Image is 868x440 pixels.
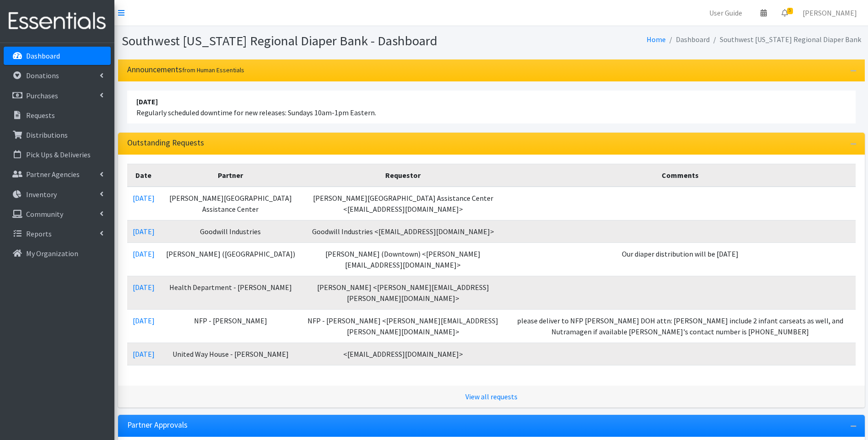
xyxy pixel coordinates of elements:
[26,111,55,120] p: Requests
[26,229,52,238] p: Reports
[465,392,518,401] a: View all requests
[160,343,301,365] td: United Way House - [PERSON_NAME]
[26,71,59,80] p: Donations
[301,220,505,242] td: Goodwill Industries <[EMAIL_ADDRESS][DOMAIN_NAME]>
[182,66,244,74] small: from Human Essentials
[4,185,111,204] a: Inventory
[133,227,155,236] a: [DATE]
[133,349,155,359] a: [DATE]
[4,66,111,85] a: Donations
[26,91,58,100] p: Purchases
[301,343,505,365] td: <[EMAIL_ADDRESS][DOMAIN_NAME]>
[160,220,301,242] td: Goodwill Industries
[26,209,63,219] p: Community
[127,91,856,123] li: Regularly scheduled downtime for new releases: Sundays 10am-1pm Eastern.
[26,190,57,199] p: Inventory
[301,242,505,276] td: [PERSON_NAME] (Downtown) <[PERSON_NAME][EMAIL_ADDRESS][DOMAIN_NAME]>
[4,47,111,65] a: Dashboard
[133,249,155,258] a: [DATE]
[26,51,60,60] p: Dashboard
[4,244,111,263] a: My Organization
[505,309,856,343] td: please deliver to NFP [PERSON_NAME] DOH attn: [PERSON_NAME] include 2 infant carseats as well, an...
[4,225,111,243] a: Reports
[136,97,158,106] strong: [DATE]
[26,249,78,258] p: My Organization
[133,316,155,325] a: [DATE]
[160,242,301,276] td: [PERSON_NAME] ([GEOGRAPHIC_DATA])
[127,420,188,430] h3: Partner Approvals
[4,205,111,223] a: Community
[666,33,710,46] li: Dashboard
[133,283,155,292] a: [DATE]
[160,164,301,187] th: Partner
[26,150,91,159] p: Pick Ups & Deliveries
[4,86,111,105] a: Purchases
[160,309,301,343] td: NFP - [PERSON_NAME]
[702,4,749,22] a: User Guide
[301,276,505,309] td: [PERSON_NAME] <[PERSON_NAME][EMAIL_ADDRESS][PERSON_NAME][DOMAIN_NAME]>
[160,187,301,220] td: [PERSON_NAME][GEOGRAPHIC_DATA] Assistance Center
[505,164,856,187] th: Comments
[4,126,111,144] a: Distributions
[774,4,795,22] a: 5
[787,8,793,14] span: 5
[160,276,301,309] td: Health Department - [PERSON_NAME]
[4,165,111,183] a: Partner Agencies
[4,106,111,124] a: Requests
[122,33,488,49] h1: Southwest [US_STATE] Regional Diaper Bank - Dashboard
[4,145,111,164] a: Pick Ups & Deliveries
[127,138,204,148] h3: Outstanding Requests
[4,6,111,37] img: HumanEssentials
[301,309,505,343] td: NFP - [PERSON_NAME] <[PERSON_NAME][EMAIL_ADDRESS][PERSON_NAME][DOMAIN_NAME]>
[133,193,155,203] a: [DATE]
[127,65,244,75] h3: Announcements
[301,164,505,187] th: Requestor
[127,164,160,187] th: Date
[26,130,68,140] p: Distributions
[647,35,666,44] a: Home
[505,242,856,276] td: Our diaper distribution will be [DATE]
[795,4,864,22] a: [PERSON_NAME]
[26,170,80,179] p: Partner Agencies
[301,187,505,220] td: [PERSON_NAME][GEOGRAPHIC_DATA] Assistance Center <[EMAIL_ADDRESS][DOMAIN_NAME]>
[710,33,861,46] li: Southwest [US_STATE] Regional Diaper Bank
